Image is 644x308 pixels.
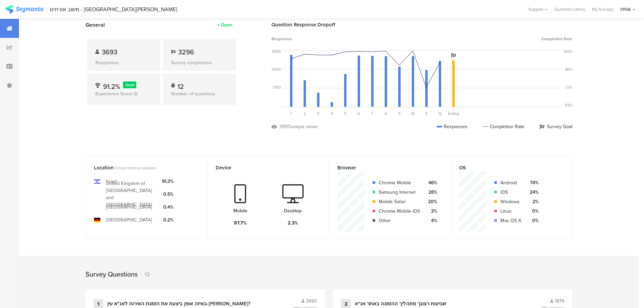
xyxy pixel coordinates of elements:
div: 86% [565,67,572,72]
span: Experience Score [95,90,133,97]
div: 1300 [273,85,281,90]
span: Responses [271,36,292,42]
span: 11 [425,111,428,116]
div: באיזה אופן ביצעת את הזמנת האירוח לאנ"א עין-[PERSON_NAME]? [107,301,251,307]
div: 3900 [272,49,281,54]
div: Windows [500,198,521,205]
span: 3296 [178,47,194,57]
div: Completion Rate [483,123,524,130]
span: Good [125,82,134,88]
div: 74% [527,179,539,186]
div: 3997 [280,123,290,130]
div: 2.3% [288,219,298,227]
span: 4 [331,111,333,116]
span: 7 [371,111,373,116]
div: Open [221,21,233,28]
span: 3693 [306,298,317,305]
span: 5 [344,111,347,116]
div: Survey Questions [86,269,138,279]
div: שביעות רצונך מתהליך ההזמנה באתר אנ"א [355,301,446,307]
div: [GEOGRAPHIC_DATA] [106,216,152,223]
span: 4 most common locations [115,165,156,171]
div: IYHA [620,6,631,13]
div: Question Response Dropoff [271,21,572,28]
div: Survey completions [171,59,228,66]
div: 12 [141,270,150,278]
div: 2600 [271,67,281,72]
div: Mobile [233,207,247,214]
div: Linux [500,208,521,215]
div: 24% [527,189,539,196]
span: Completion Rate [541,36,572,42]
span: 6 [358,111,360,116]
div: 97.7% [234,219,247,227]
div: 46% [425,179,437,186]
div: Location [94,164,188,171]
div: משוב אורחים - [GEOGRAPHIC_DATA][PERSON_NAME] [50,6,177,13]
div: Chrome Mobile iOS [379,208,420,215]
div: Mac OS X [500,217,521,224]
div: 4% [425,217,437,224]
div: OS [459,164,553,171]
div: 0.2% [162,216,173,223]
div: 0.5% [162,191,173,198]
span: 12 [438,111,442,116]
div: 20% [425,198,437,205]
div: 0% [527,208,539,215]
div: Chrome Mobile [379,179,420,186]
span: 1 [290,111,292,116]
div: Samsung Internet [379,189,420,196]
span: 8 [385,111,387,116]
div: 26% [425,189,437,196]
div: Desktop [284,207,302,214]
img: segmanta logo [5,5,43,14]
a: My Surveys [589,6,617,13]
div: Responses [437,123,468,130]
div: Mobile Safari [379,198,420,205]
span: 1879 [555,298,564,305]
div: Android [500,179,521,186]
div: iOS [500,189,521,196]
div: | [46,5,47,13]
a: Question Library [551,6,589,13]
div: 59% [565,102,572,108]
div: unique views [290,123,318,130]
div: 0% [527,217,539,224]
span: 9 [398,111,401,116]
div: [GEOGRAPHIC_DATA] [106,204,152,211]
div: Browser [337,164,431,171]
span: General [86,21,105,29]
div: 0.4% [162,204,173,211]
div: Device [216,164,310,171]
div: Other [379,217,420,224]
span: 3 [317,111,319,116]
div: 2% [527,198,539,205]
span: 91.2% [103,81,120,92]
div: 72% [565,85,572,90]
span: 10 [411,111,415,116]
div: Support [528,4,547,15]
span: Number of questions [171,90,215,97]
div: Responses [95,59,152,66]
span: 3693 [102,47,117,57]
div: 100% [564,49,572,54]
div: Israel [106,178,117,185]
div: 91.3% [162,178,173,185]
i: Survey Goal [451,53,456,58]
span: 2 [304,111,306,116]
div: 12 [177,81,184,88]
div: 3% [425,208,437,215]
div: Survey Goal [540,123,572,130]
div: United Kingdom of [GEOGRAPHIC_DATA] and [GEOGRAPHIC_DATA] [106,180,157,208]
div: Ending [447,111,460,116]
